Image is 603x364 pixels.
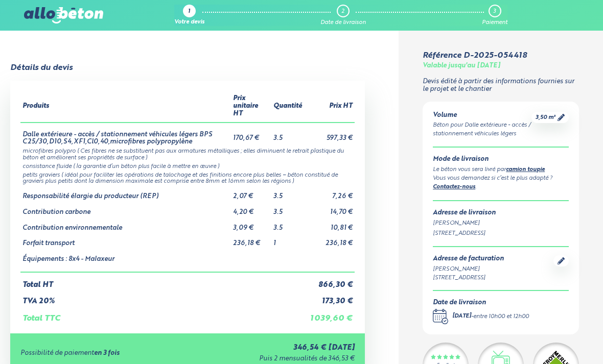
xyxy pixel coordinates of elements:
[433,184,475,190] a: Contactez-nous
[433,165,569,175] div: Le béton vous sera livré par
[423,62,500,70] div: Valable jusqu'au [DATE]
[433,121,531,138] div: Béton pour Dalle extérieure - accès / stationnement véhicules légers
[306,216,355,232] td: 10,81 €
[433,255,504,263] div: Adresse de facturation
[433,299,529,307] div: Date de livraison
[433,209,569,217] div: Adresse de livraison
[506,167,545,173] a: camion toupie
[306,272,355,289] td: 866,30 €
[493,8,496,15] div: 3
[20,289,306,306] td: TVA 20%
[188,9,190,15] div: 1
[482,5,507,26] a: 3 Paiement
[20,123,231,146] td: Dalle extérieure - accès / stationnement véhicules légers BPS C25/30,D10,S4,XF1,Cl0,40,microfibre...
[306,185,355,201] td: 7,26 €
[306,232,355,248] td: 236,18 €
[423,78,579,93] p: Devis édité à partir des informations fournies sur le projet et le chantier
[231,185,271,201] td: 2,07 €
[20,216,231,232] td: Contribution environnementale
[231,216,271,232] td: 3,09 €
[433,219,569,228] div: [PERSON_NAME]
[320,19,366,26] div: Date de livraison
[306,201,355,216] td: 14,70 €
[271,123,306,146] td: 3.5
[433,174,569,192] div: Vous vous demandez si c’est le plus adapté ? .
[482,19,507,26] div: Paiement
[231,232,271,248] td: 236,18 €
[452,312,471,321] div: [DATE]
[174,19,204,26] div: Votre devis
[306,289,355,306] td: 173,30 €
[20,161,355,170] td: consistance fluide ( la garantie d’un béton plus facile à mettre en œuvre )
[24,7,103,23] img: allobéton
[320,5,366,26] a: 2 Date de livraison
[271,91,306,122] th: Quantité
[271,216,306,232] td: 3.5
[20,170,355,185] td: petits graviers ( idéal pour faciliter les opérations de talochage et des finitions encore plus b...
[231,123,271,146] td: 170,67 €
[271,232,306,248] td: 1
[306,306,355,323] td: 1 039,60 €
[423,51,527,60] div: Référence D-2025-054418
[174,5,204,26] a: 1 Votre devis
[20,350,191,357] div: Possibilité de paiement
[231,201,271,216] td: 4,20 €
[433,156,569,163] div: Mode de livraison
[20,91,231,122] th: Produits
[191,355,355,363] div: Puis 2 mensualités de 346,53 €
[433,274,504,282] div: [STREET_ADDRESS]
[20,232,231,248] td: Forfait transport
[512,324,592,353] iframe: Help widget launcher
[433,229,569,238] div: [STREET_ADDRESS]
[452,312,529,321] div: -
[306,91,355,122] th: Prix HT
[10,63,73,72] div: Détails du devis
[20,146,355,161] td: microfibres polypro ( Ces fibres ne se substituent pas aux armatures métalliques ; elles diminuen...
[271,185,306,201] td: 3.5
[20,201,231,216] td: Contribution carbone
[433,265,504,274] div: [PERSON_NAME]
[191,344,355,352] div: 346,54 € [DATE]
[20,248,231,272] td: Équipements : 8x4 - Malaxeur
[20,185,231,201] td: Responsabilité élargie du producteur (REP)
[20,306,306,323] td: Total TTC
[306,123,355,146] td: 597,33 €
[433,112,531,119] div: Volume
[231,91,271,122] th: Prix unitaire HT
[473,312,529,321] div: entre 10h00 et 12h00
[341,8,344,15] div: 2
[20,272,306,289] td: Total HT
[271,201,306,216] td: 3.5
[94,350,120,356] strong: en 3 fois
